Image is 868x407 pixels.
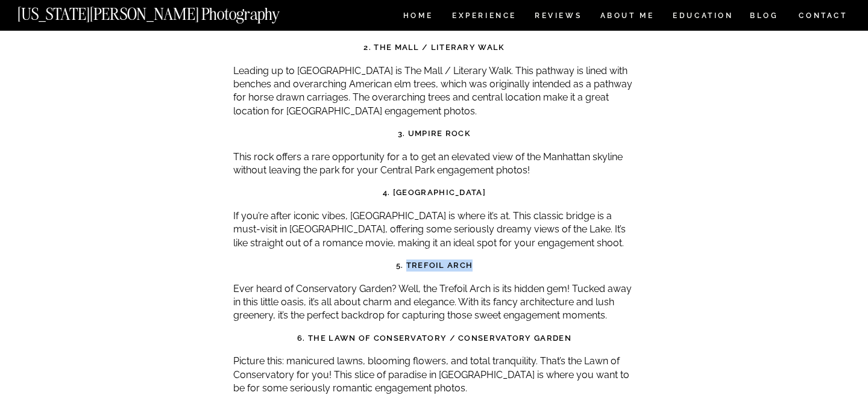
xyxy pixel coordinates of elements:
[383,188,486,197] strong: 4. [GEOGRAPHIC_DATA]
[798,9,848,22] a: CONTACT
[17,6,320,16] a: [US_STATE][PERSON_NAME] Photography
[750,12,779,22] a: BLOG
[233,151,635,178] p: This rock offers a rare opportunity for a to get an elevated view of the Manhattan skyline withou...
[671,12,735,22] a: EDUCATION
[297,334,571,343] strong: 6. The Lawn of Conservatory / Conservatory Garden
[398,129,471,138] strong: 3. Umpire Rock
[233,210,635,250] p: If you’re after iconic vibes, [GEOGRAPHIC_DATA] is where it’s at. This classic bridge is a must-v...
[233,64,635,119] p: Leading up to [GEOGRAPHIC_DATA] is The Mall / Literary Walk. This pathway is lined with benches a...
[233,282,635,323] p: Ever heard of Conservatory Garden? Well, the Trefoil Arch is its hidden gem! Tucked away in this ...
[401,12,435,22] a: HOME
[396,261,473,270] strong: 5. Trefoil Arch
[600,12,655,22] a: ABOUT ME
[452,12,515,22] a: Experience
[363,43,505,52] strong: 2. The Mall / Literary Walk
[535,12,580,22] a: REVIEWS
[233,355,635,395] p: Picture this: manicured lawns, blooming flowers, and total tranquility. That’s the Lawn of Conser...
